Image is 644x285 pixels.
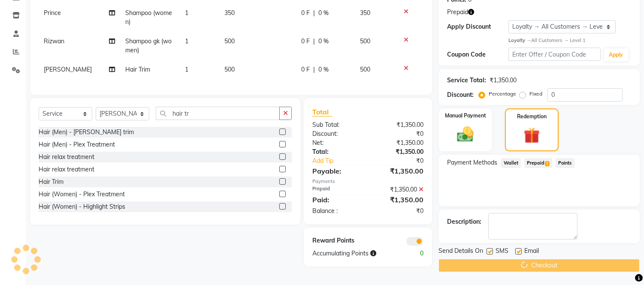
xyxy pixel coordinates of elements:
label: Percentage [489,90,516,98]
span: Prince [44,9,61,17]
div: Payable: [306,166,368,176]
div: ₹1,350.00 [368,185,430,194]
span: | [313,37,315,46]
div: Prepaid [306,185,368,194]
input: Search or Scan [156,107,280,120]
button: Apply [604,48,629,61]
span: 1 [185,66,188,73]
div: Description: [447,217,481,226]
div: Hair (Men) - [PERSON_NAME] trim [39,128,134,137]
label: Fixed [529,90,542,98]
span: | [313,65,315,74]
div: ₹1,350.00 [368,147,430,156]
div: Service Total: [447,76,486,85]
span: Prepaid [524,158,552,168]
label: Manual Payment [445,112,486,120]
span: 500 [224,37,235,45]
span: Send Details On [438,246,483,257]
span: Email [524,246,539,257]
div: Hair Trim [39,177,63,186]
span: 0 F [301,9,310,18]
div: Hair (Women) - Highlight Strips [39,202,125,211]
div: Discount: [447,90,474,99]
div: Hair relax treatment [39,153,94,162]
span: Shampoo (women) [126,9,172,26]
a: Add Tip [306,156,378,165]
div: Total: [306,147,368,156]
div: ₹0 [368,129,430,138]
span: 500 [360,37,371,45]
span: [PERSON_NAME] [44,66,92,73]
span: 0 F [301,65,310,74]
div: Hair relax treatment [39,165,94,174]
div: Hair (Women) - Plex Treatment [39,190,125,199]
div: Reward Points [306,236,368,246]
span: | [313,9,315,18]
span: 1 [545,161,550,166]
span: 1 [185,9,188,17]
div: ₹1,350.00 [368,195,430,205]
input: Enter Offer / Coupon Code [508,48,600,61]
img: _cash.svg [452,125,479,144]
div: ₹1,350.00 [490,76,517,85]
span: 500 [224,66,235,73]
span: 0 % [318,37,329,46]
span: 350 [360,9,371,17]
span: Hair Trim [126,66,151,73]
span: Payment Methods [447,158,497,167]
div: Accumulating Points [306,249,399,258]
div: Balance : [306,207,368,216]
div: ₹1,350.00 [368,120,430,129]
div: Apply Discount [447,22,508,31]
div: ₹0 [368,207,430,216]
div: Net: [306,138,368,147]
span: Wallet [501,158,521,168]
span: 350 [224,9,235,17]
div: Hair (Men) - Plex Treatment [39,140,115,149]
span: SMS [496,246,508,257]
div: Payments [312,178,423,185]
div: ₹0 [378,156,430,165]
img: _gift.svg [519,126,544,145]
div: Discount: [306,129,368,138]
div: 0 [399,249,430,258]
div: Paid: [306,195,368,205]
span: Points [556,158,574,168]
div: Coupon Code [447,50,508,59]
span: 1 [185,37,188,45]
span: Rizwan [44,37,64,45]
strong: Loyalty → [508,37,531,43]
div: Sub Total: [306,120,368,129]
span: Prepaid [447,8,468,17]
div: All Customers → Level 1 [508,37,631,44]
span: 0 % [318,65,329,74]
div: ₹1,350.00 [368,166,430,176]
span: 0 % [318,9,329,18]
span: 500 [360,66,371,73]
span: 0 F [301,37,310,46]
span: Total [312,108,332,117]
div: ₹1,350.00 [368,138,430,147]
span: Shampoo gk (women) [126,37,172,54]
label: Redemption [517,113,547,120]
